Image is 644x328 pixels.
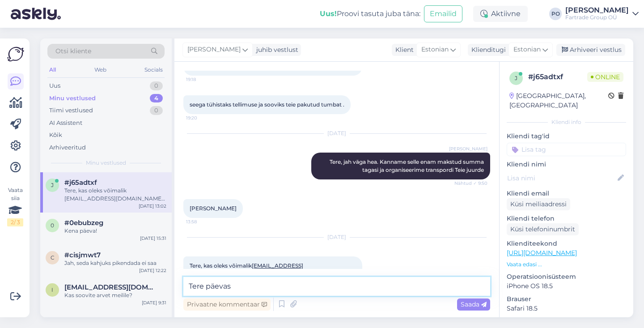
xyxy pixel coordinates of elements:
[565,14,629,21] div: Fartrade Group OÜ
[528,72,587,82] div: # j65adtxf
[468,45,506,55] div: Klienditugi
[139,267,166,274] div: [DATE] 12:22
[49,94,96,103] div: Minu vestlused
[49,81,60,90] div: Uus
[509,91,608,110] div: [GEOGRAPHIC_DATA], [GEOGRAPHIC_DATA]
[64,227,166,235] div: Kena päeva!
[7,46,24,63] img: Askly Logo
[7,218,23,226] div: 2 / 3
[51,254,55,261] span: c
[507,214,626,223] p: Kliendi telefon
[507,249,577,257] a: [URL][DOMAIN_NAME]
[150,106,163,115] div: 0
[507,160,626,169] p: Kliendi nimi
[507,198,570,210] div: Küsi meiliaadressi
[507,281,626,291] p: iPhone OS 18.5
[64,179,97,187] span: #j65adtxf
[392,45,414,55] div: Klient
[49,143,86,152] div: Arhiveeritud
[507,132,626,141] p: Kliendi tag'id
[507,143,626,156] input: Lisa tag
[507,294,626,304] p: Brauser
[190,205,237,212] span: [PERSON_NAME]
[49,119,82,128] div: AI Assistent
[320,9,420,19] div: Proovi tasuta juba täna:
[515,75,517,81] span: j
[449,145,487,152] span: [PERSON_NAME]
[186,115,220,121] span: 19:20
[190,101,344,108] span: seega tühistaks tellimuse ja sooviks teie pakutud tumbat .
[49,131,62,140] div: Kõik
[507,239,626,248] p: Klienditeekond
[47,64,58,76] div: All
[253,45,298,55] div: juhib vestlust
[424,5,462,22] button: Emailid
[320,9,337,18] b: Uus!
[473,6,528,22] div: Aktiivne
[51,222,54,229] span: 0
[139,203,166,209] div: [DATE] 13:02
[507,223,579,235] div: Küsi telefoninumbrit
[507,260,626,268] p: Vaata edasi ...
[587,72,623,82] span: Online
[93,64,108,76] div: Web
[51,182,54,188] span: j
[183,129,490,137] div: [DATE]
[64,291,166,299] div: Kas soovite arvet meilile?
[513,45,541,55] span: Estonian
[507,118,626,126] div: Kliendi info
[565,7,639,21] a: [PERSON_NAME]Fartrade Group OÜ
[150,81,163,90] div: 0
[507,189,626,198] p: Kliendi email
[143,64,165,76] div: Socials
[64,251,101,259] span: #cisjmwt7
[421,45,449,55] span: Estonian
[55,47,91,56] span: Otsi kliente
[190,262,354,301] span: Tere, kas oleks võimalik meilile saata [PERSON_NAME] arve,mille te nüüd [PERSON_NAME] asemele , e...
[64,259,166,267] div: Jah, seda kahjuks pikendada ei saa
[86,159,126,167] span: Minu vestlused
[186,218,220,225] span: 13:58
[507,272,626,281] p: Operatsioonisüsteem
[183,233,490,241] div: [DATE]
[565,7,629,14] div: [PERSON_NAME]
[187,45,241,55] span: [PERSON_NAME]
[142,299,166,306] div: [DATE] 9:31
[7,186,23,226] div: Vaata siia
[454,180,487,187] span: Nähtud ✓ 9:50
[549,8,562,20] div: PO
[49,106,93,115] div: Tiimi vestlused
[64,219,103,227] span: #0ebubzeg
[507,304,626,313] p: Safari 18.5
[507,173,616,183] input: Lisa nimi
[64,283,157,291] span: indrek@amco.ee
[183,277,490,296] textarea: Tere päeva
[461,300,487,308] span: Saada
[556,44,625,56] div: Arhiveeri vestlus
[140,235,166,242] div: [DATE] 15:31
[186,76,220,83] span: 19:18
[330,158,485,173] span: Tere, jah väga hea. Kanname selle enam makstud summa tagasi ja organiseerime transpordi Teie juurde
[51,286,53,293] span: i
[150,94,163,103] div: 4
[183,298,271,311] div: Privaatne kommentaar
[64,187,166,203] div: Tere, kas oleks võimalik [EMAIL_ADDRESS][DOMAIN_NAME] meilile saata [PERSON_NAME] arve,mille te n...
